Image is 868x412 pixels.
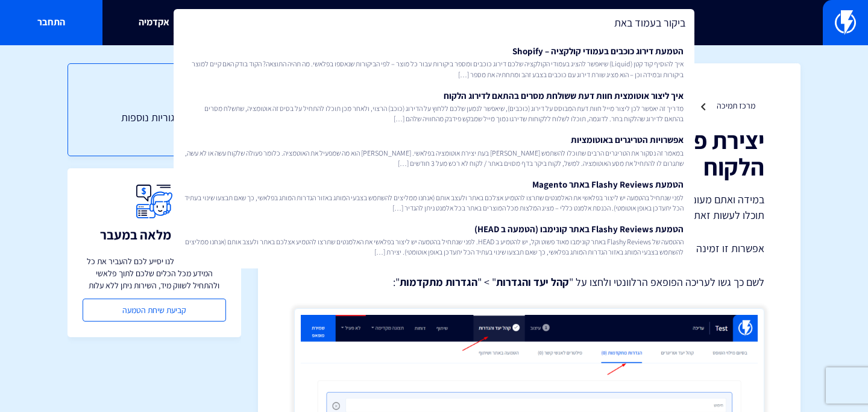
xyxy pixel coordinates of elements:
[400,275,477,289] strong: הגדרות מתקדמות
[180,218,688,262] a: הטמעת Flashy Reviews באתר קונימבו (הטמעה ב HEAD)ההטמעה של Flashy Reviews באתר קונימבו מאוד פשוט ו...
[717,100,755,111] a: מרכז תמיכה
[83,255,226,291] p: צוות התמיכה שלנו יסייע לכם להעביר את כל המידע מכל הכלים שלכם לתוך פלאשי ולהתחיל לשווק מיד, השירות...
[180,40,688,84] a: הטמעת דירוג כוכבים בעמודי קולקציה – Shopifyאיך להוסיף קוד קטן (Liquid) שיאפשר להציג בעמודי הקולקצ...
[92,110,216,125] a: הוספת קטגוריות נוספות
[294,274,764,290] p: לשם כך גשו לעריכה הפופאפ הרלוונטי ולחצו על " " > " ":
[180,84,688,129] a: איך ליצור אוטומצית חוות דעת ששולחת מסרים בהתאם לדירוג הלקוחמדריך זה יאפשר לכן ליצור מייל חוות דעת...
[100,227,209,242] h3: תמיכה מלאה במעבר
[184,103,684,124] span: מדריך זה יאפשר לכן ליצור מייל חוות דעת המבוסס על דירוג (כוכבים), שיאפשר לנמען שלכם ללחוץ על הדירו...
[180,128,688,173] a: אפשרויות הטריגרים באוטומציותבמאמר זה נסקור את הטריגרים הרבים שתוכלו להשתמש [PERSON_NAME] בעת יציר...
[184,59,684,79] span: איך להוסיף קוד קטן (Liquid) שיאפשר להציג בעמודי הקולקציה שלכם דירוג כוכבים ומספר ביקורות עבור כל ...
[180,173,688,218] a: הטמעת Flashy Reviews באתר Magentoלפני שנתחיל בהטמעה יש ליצור בפלאשי את האלמנטים שתרצו להטמיע אצלכ...
[184,236,684,257] span: ההטמעה של Flashy Reviews באתר קונימבו מאוד פשוט וקל, יש להטמיע ב HEAD. לפני שנתחיל בהטמעה יש ליצו...
[496,275,569,289] strong: קהל יעד והגדרות
[92,88,216,104] h3: תוכן
[184,148,684,168] span: במאמר זה נסקור את הטריגרים הרבים שתוכלו להשתמש [PERSON_NAME] בעת יצירת אוטומציה בפלאשי. [PERSON_N...
[184,192,684,213] span: לפני שנתחיל בהטמעה יש ליצור בפלאשי את האלמנטים שתרצו להטמיע אצלכם באתר ולעצב אותם (אנחנו ממליצים ...
[83,299,226,322] a: קביעת שיחת הטמעה
[174,9,694,37] input: חיפוש מהיר...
